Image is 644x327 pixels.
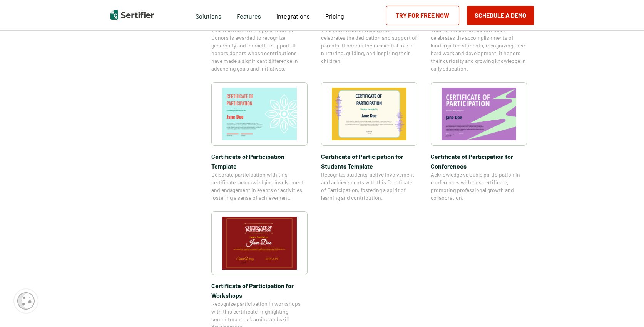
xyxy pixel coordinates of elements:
button: Schedule a Demo [467,6,534,25]
span: Features [237,10,261,20]
span: Pricing [325,12,344,20]
span: Acknowledge valuable participation in conferences with this certificate, promoting professional g... [431,171,527,202]
img: Certificate of Participation for Conference​s [442,88,516,140]
img: Sertifier | Digital Credentialing Platform [110,10,154,20]
a: Certificate of Participation for Conference​sCertificate of Participation for Conference​sAcknowl... [431,82,527,202]
img: Certificate of Participation for Students​ Template [332,88,406,140]
span: Certificate of Participation​ for Workshops [211,281,308,300]
span: This Certificate of Recognition celebrates the dedication and support of parents. It honors their... [321,26,417,65]
span: This Certificate of Achievement celebrates the accomplishments of kindergarten students, recogniz... [431,26,527,72]
span: Certificate of Participation Template [211,152,308,171]
a: Pricing [325,10,344,20]
a: Certificate of Participation for Students​ TemplateCertificate of Participation for Students​ Tem... [321,82,417,202]
span: Certificate of Participation for Conference​s [431,152,527,171]
span: Celebrate participation with this certificate, acknowledging involvement and engagement in events... [211,171,308,202]
span: Integrations [276,12,310,20]
img: Certificate of Participation Template [222,88,297,140]
span: Certificate of Participation for Students​ Template [321,152,417,171]
img: Cookie Popup Icon [17,292,35,310]
iframe: Chat Widget [606,290,644,327]
a: Certificate of Participation TemplateCertificate of Participation TemplateCelebrate participation... [211,82,308,202]
span: Solutions [196,10,221,20]
span: This Certificate of Appreciation for Donors is awarded to recognize generosity and impactful supp... [211,26,308,72]
a: Integrations [276,10,310,20]
a: Try for Free Now [386,6,459,25]
span: Recognize students’ active involvement and achievements with this Certificate of Participation, f... [321,171,417,202]
img: Certificate of Participation​ for Workshops [222,217,297,270]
